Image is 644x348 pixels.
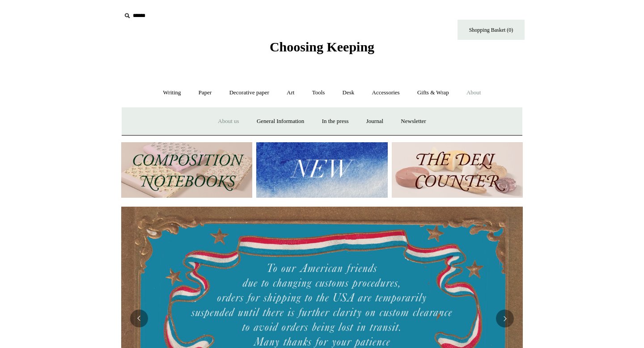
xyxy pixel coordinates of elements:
a: Writing [155,81,189,105]
a: Art [279,81,302,105]
a: Tools [304,81,333,105]
a: Choosing Keeping [270,47,374,53]
a: Desk [335,81,363,105]
a: General Information [249,110,312,133]
a: Paper [191,81,220,105]
a: About us [210,110,247,133]
a: Accessories [364,81,408,105]
span: Choosing Keeping [270,39,374,54]
img: The Deli Counter [392,142,523,198]
a: In the press [314,110,357,133]
button: Previous [130,310,148,327]
img: 202302 Composition ledgers.jpg__PID:69722ee6-fa44-49dd-a067-31375e5d54ec [121,142,252,198]
a: Gifts & Wrap [409,81,457,105]
a: Journal [358,110,391,133]
a: Shopping Basket (0) [458,20,525,40]
img: New.jpg__PID:f73bdf93-380a-4a35-bcfe-7823039498e1 [256,142,387,198]
a: Newsletter [393,110,434,133]
a: About [458,81,489,105]
button: Next [496,310,514,327]
a: Decorative paper [221,81,277,105]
